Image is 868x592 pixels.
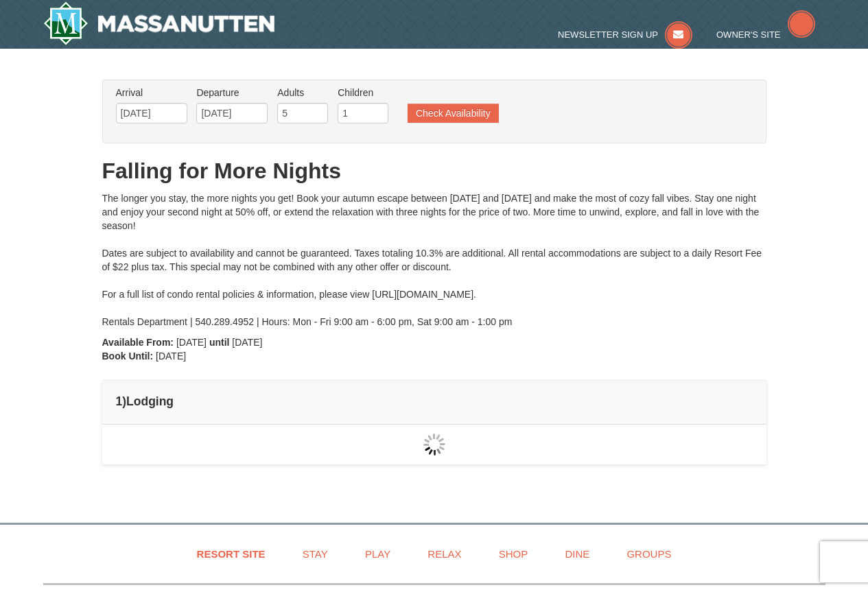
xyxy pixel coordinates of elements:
span: [DATE] [176,337,207,348]
span: Owner's Site [716,29,781,40]
span: [DATE] [156,351,186,362]
img: wait gif [423,434,445,455]
button: Check Availability [408,104,499,123]
strong: Book Until: [102,351,154,362]
a: Groups [609,538,688,569]
label: Adults [277,86,328,99]
label: Departure [196,86,268,99]
a: Resort Site [180,538,283,569]
span: [DATE] [232,337,262,348]
a: Shop [482,538,546,569]
a: Newsletter Sign Up [558,29,692,40]
h1: Falling for More Nights [102,157,766,185]
strong: until [209,337,230,348]
label: Children [338,86,388,99]
a: Relax [410,538,478,569]
a: Massanutten Resort [43,1,275,45]
div: The longer you stay, the more nights you get! Book your autumn escape between [DATE] and [DATE] a... [102,191,766,329]
h4: 1 Lodging [116,394,753,408]
a: Play [348,538,408,569]
span: Newsletter Sign Up [558,29,658,40]
img: Massanutten Resort Logo [43,1,275,45]
strong: Available From: [102,337,174,348]
span: ) [122,394,126,408]
a: Stay [285,538,345,569]
label: Arrival [116,86,187,99]
a: Owner's Site [716,29,815,40]
a: Dine [548,538,607,569]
